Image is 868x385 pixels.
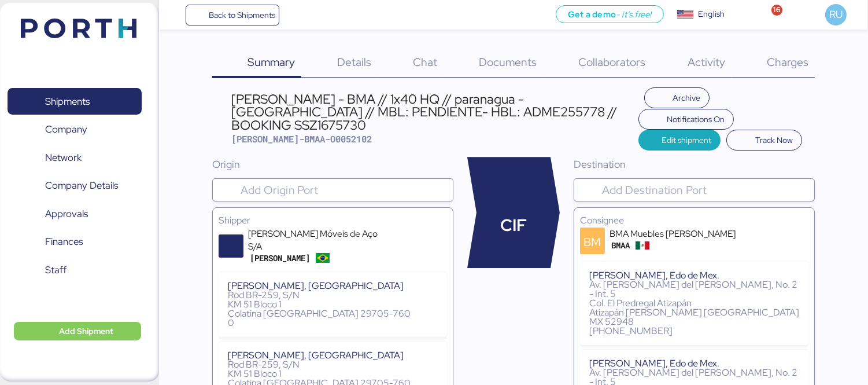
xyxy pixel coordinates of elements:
[638,109,734,130] button: Notifications On
[45,121,87,138] span: Company
[248,54,295,69] span: Summary
[413,54,437,69] span: Chat
[228,351,438,360] div: [PERSON_NAME], [GEOGRAPHIC_DATA]
[578,54,645,69] span: Collaborators
[580,214,808,228] div: Consignee
[667,112,725,126] span: Notifications On
[45,262,67,278] span: Staff
[228,309,438,318] div: Colatina [GEOGRAPHIC_DATA] 29705-760
[589,359,799,368] div: [PERSON_NAME], Edo de Mex.
[8,229,142,255] a: Finances
[231,133,372,145] span: [PERSON_NAME]-BMAA-O0052102
[14,322,141,340] button: Add Shipment
[186,5,280,25] a: Back to Shipments
[8,116,142,143] a: Company
[589,271,799,280] div: [PERSON_NAME], Edo de Mex.
[45,177,118,194] span: Company Details
[45,93,90,110] span: Shipments
[584,233,601,251] span: BM
[589,299,799,308] div: Col. El Predregal Atizapán
[638,130,721,151] button: Edit shipment
[238,183,448,197] input: Add Origin Port
[500,213,527,238] span: CIF
[219,214,447,228] div: Shipper
[228,360,438,369] div: Rod BR-259, S/N
[228,318,438,328] div: 0
[479,54,537,69] span: Documents
[45,233,83,250] span: Finances
[662,133,711,147] span: Edit shipment
[228,281,438,291] div: [PERSON_NAME], [GEOGRAPHIC_DATA]
[767,54,808,69] span: Charges
[248,228,387,253] div: [PERSON_NAME] Móveis de Aço S/A
[600,183,810,197] input: Add Destination Port
[59,324,113,338] span: Add Shipment
[589,280,799,299] div: Av. [PERSON_NAME] del [PERSON_NAME], No. 2 - Int. 5
[45,206,88,222] span: Approvals
[8,173,142,199] a: Company Details
[8,200,142,227] a: Approvals
[8,88,142,115] a: Shipments
[673,91,700,105] span: Archive
[166,5,186,25] button: Menu
[610,228,748,240] div: BMA Muebles [PERSON_NAME]
[698,8,725,20] div: English
[337,54,371,69] span: Details
[209,8,275,22] span: Back to Shipments
[644,87,710,108] button: Archive
[589,308,799,327] div: Atizapán [PERSON_NAME] [GEOGRAPHIC_DATA] MX 52948
[829,7,843,22] span: RU
[8,256,142,283] a: Staff
[574,157,815,172] div: Destination
[45,149,82,166] span: Network
[228,300,438,309] div: KM 51 Bloco 1
[726,130,802,151] button: Track Now
[228,369,438,379] div: KM 51 Bloco 1
[231,93,638,131] div: [PERSON_NAME] - BMA // 1x40 HQ // paranagua - [GEOGRAPHIC_DATA] // MBL: PENDIENTE- HBL: ADME25577...
[589,327,799,336] div: [PHONE_NUMBER]
[228,291,438,300] div: Rod BR-259, S/N
[688,54,725,69] span: Activity
[755,133,793,147] span: Track Now
[8,144,142,171] a: Network
[212,157,453,172] div: Origin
